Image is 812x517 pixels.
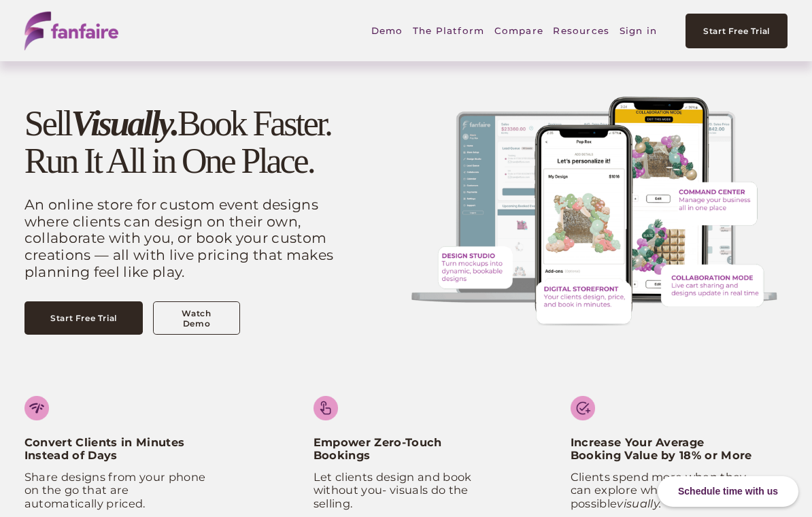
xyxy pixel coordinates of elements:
a: Start Free Trial [686,14,788,48]
a: Start Free Trial [24,301,143,334]
a: Demo [371,15,403,46]
strong: Increase Your Average Booking Value by 18% or More [571,435,752,463]
img: fanfaire [24,12,118,50]
p: Share designs from your phone on the go that are automatically priced. [24,471,209,511]
a: folder dropdown [553,15,609,46]
a: Compare [494,15,543,46]
strong: Empower Zero-Touch Bookings [314,435,445,463]
a: Watch Demo [153,301,239,334]
em: visually. [617,497,661,510]
span: The Platform [413,16,485,46]
p: Let clients design and book without you- visuals do the selling. [314,471,498,511]
strong: Convert Clients in Minutes Instead of Days [24,435,188,463]
p: Clients spend more when they can explore what’s possible [571,471,756,511]
a: Sign in [620,15,657,46]
span: Resources [553,16,609,46]
em: Visually. [71,104,177,143]
div: Schedule time with us [658,476,798,507]
p: An online store for custom event designs where clients can design on their own, collaborate with ... [24,197,337,281]
a: folder dropdown [413,15,485,46]
h1: Sell Book Faster. Run It All in One Place. [24,105,337,180]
